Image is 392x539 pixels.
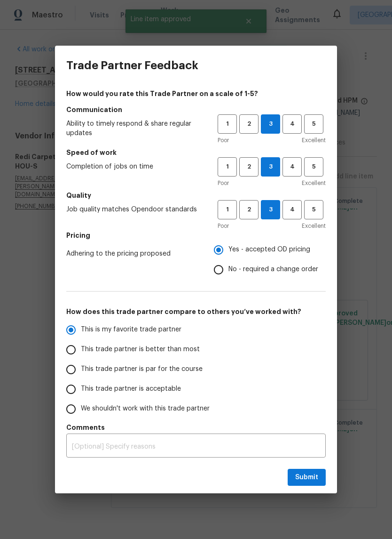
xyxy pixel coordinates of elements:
span: 5 [305,119,322,129]
button: 2 [239,157,259,177]
div: How does this trade partner compare to others you’ve worked with? [66,320,326,419]
h3: Trade Partner Feedback [66,59,198,72]
button: 5 [304,157,323,177]
span: Excellent [302,221,326,231]
span: We shouldn't work with this trade partner [81,404,210,414]
span: 5 [305,204,322,215]
span: No - required a change order [228,265,318,274]
h5: How does this trade partner compare to others you’ve worked with? [66,307,326,316]
span: 1 [219,204,236,215]
button: 3 [261,157,280,177]
span: 2 [240,204,258,215]
span: 4 [283,204,301,215]
button: 2 [239,200,259,219]
button: 3 [261,114,280,134]
span: 5 [305,161,322,172]
button: Submit [288,469,326,486]
h5: Speed of work [66,148,326,157]
span: Yes - accepted OD pricing [228,245,310,255]
span: Poor [218,136,229,145]
span: 1 [219,161,236,172]
h5: Quality [66,191,326,200]
h5: Pricing [66,231,326,240]
span: Ability to timely respond & share regular updates [66,119,203,138]
span: This trade partner is better than most [81,345,200,354]
span: 3 [261,161,280,172]
button: 1 [218,114,237,134]
span: Submit [295,472,318,483]
button: 5 [304,114,323,134]
span: 3 [261,204,280,215]
span: Adhering to the pricing proposed [66,249,199,258]
button: 1 [218,157,237,177]
span: Completion of jobs on time [66,162,203,171]
button: 2 [239,114,259,134]
span: This is my favorite trade partner [81,325,181,335]
span: 2 [240,119,258,129]
h5: Comments [66,423,326,432]
div: Pricing [214,240,326,280]
span: This trade partner is acceptable [81,384,181,394]
span: Excellent [302,178,326,188]
button: 3 [261,200,280,219]
button: 4 [282,114,302,134]
button: 4 [282,157,302,177]
span: Job quality matches Opendoor standards [66,205,203,214]
span: 4 [283,161,301,172]
button: 1 [218,200,237,219]
h4: How would you rate this Trade Partner on a scale of 1-5? [66,89,326,98]
span: 3 [261,119,280,129]
button: 5 [304,200,323,219]
span: Poor [218,178,229,188]
button: 4 [282,200,302,219]
span: 1 [219,119,236,129]
span: 2 [240,161,258,172]
h5: Communication [66,105,326,114]
span: This trade partner is par for the course [81,364,203,374]
span: Poor [218,221,229,231]
span: 4 [283,119,301,129]
span: Excellent [302,136,326,145]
